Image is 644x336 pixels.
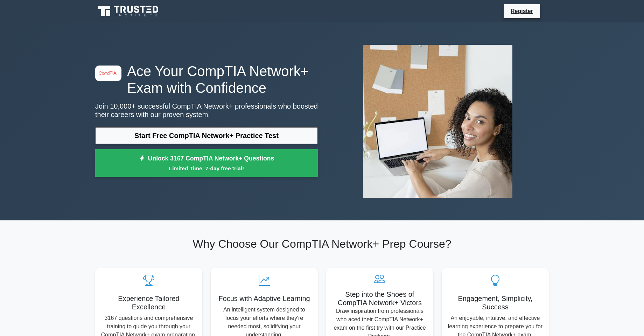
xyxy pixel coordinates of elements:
h5: Focus with Adaptive Learning [216,294,312,303]
h1: Ace Your CompTIA Network+ Exam with Confidence [95,63,318,96]
a: Unlock 3167 CompTIA Network+ QuestionsLimited Time: 7-day free trial! [95,149,318,177]
h5: Experience Tailored Excellence [101,294,197,311]
p: Join 10,000+ successful CompTIA Network+ professionals who boosted their careers with our proven ... [95,102,318,119]
a: Start Free CompTIA Network+ Practice Test [95,127,318,144]
small: Limited Time: 7-day free trial! [104,164,309,172]
h5: Engagement, Simplicity, Success [447,294,543,311]
a: Register [506,7,537,15]
h5: Step into the Shoes of CompTIA Network+ Victors [332,290,428,307]
h2: Why Choose Our CompTIA Network+ Prep Course? [95,237,549,251]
